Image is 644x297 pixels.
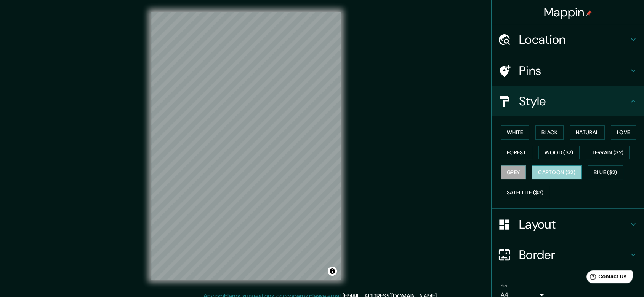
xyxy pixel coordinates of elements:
[535,125,564,140] button: Black
[519,247,629,262] h4: Border
[519,63,629,78] h4: Pins
[570,125,605,140] button: Natural
[501,186,549,200] button: Satellite ($3)
[544,5,592,20] h4: Mappin
[588,165,623,179] button: Blue ($2)
[492,209,644,240] div: Layout
[501,125,529,140] button: White
[586,10,592,16] img: pin-icon.png
[538,146,580,160] button: Wood ($2)
[519,32,629,47] h4: Location
[501,146,532,160] button: Forest
[532,165,582,179] button: Cartoon ($2)
[586,146,630,160] button: Terrain ($2)
[611,125,636,140] button: Love
[328,267,337,276] button: Toggle attribution
[501,165,526,179] button: Grey
[151,12,341,280] canvas: Map
[492,86,644,116] div: Style
[519,94,629,109] h4: Style
[501,283,509,289] label: Size
[519,217,629,232] h4: Layout
[492,240,644,270] div: Border
[492,24,644,55] div: Location
[576,267,636,289] iframe: Help widget launcher
[492,56,644,86] div: Pins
